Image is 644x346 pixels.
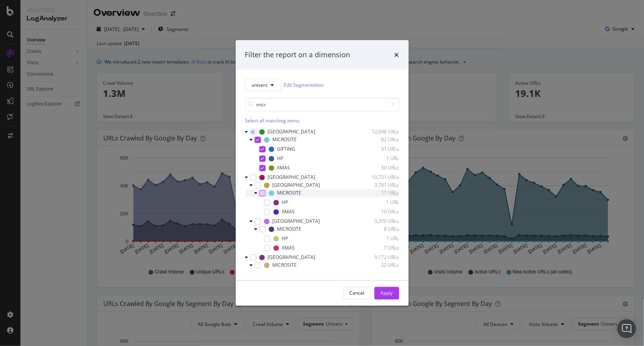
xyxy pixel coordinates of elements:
div: 82 URLs [361,137,399,143]
div: 22 URLs [361,262,399,269]
div: MICROSITE [277,190,302,197]
div: Cancel [350,290,365,297]
div: 1 URL [361,235,399,242]
a: Edit Segmentation [284,81,324,89]
div: HP [282,199,288,206]
div: 50 URLs [361,165,399,171]
div: HP [282,235,288,242]
div: GIFTING [277,146,295,153]
button: Cancel [343,287,371,299]
div: HP [277,155,284,162]
div: 9,172 URLs [361,254,399,261]
div: XMAS [277,165,290,171]
div: [GEOGRAPHIC_DATA] [273,218,320,225]
button: univers [245,78,281,91]
div: 1 URL [361,155,399,162]
button: Apply [374,287,399,299]
div: Apply [381,290,393,297]
div: [GEOGRAPHIC_DATA] [268,129,316,135]
div: MICROSITE [273,137,297,143]
div: Open Intercom Messenger [617,319,636,338]
div: [GEOGRAPHIC_DATA] [268,174,316,181]
div: 1 URL [361,199,399,206]
div: 10 URLs [361,209,399,215]
div: MICROSITE [277,226,302,233]
div: 3,781 URLs [361,182,399,189]
div: 8 URLs [361,226,399,233]
input: Search [245,97,399,111]
div: 7 URLs [361,245,399,251]
div: Filter the report on a dimension [245,50,350,60]
div: 12,048 URLs [361,129,399,135]
div: 11 URLs [361,190,399,197]
div: modal [236,40,409,306]
div: [GEOGRAPHIC_DATA] [273,182,320,189]
span: univers [252,82,268,88]
div: 10,731 URLs [361,174,399,181]
div: times [394,50,399,60]
div: XMAS [282,245,295,251]
div: Select all matching items [245,117,399,124]
div: MICROSITE [273,262,297,269]
div: XMAS [282,209,295,215]
div: [GEOGRAPHIC_DATA] [268,254,316,261]
div: 31 URLs [361,146,399,153]
div: 3,379 URLs [361,218,399,225]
